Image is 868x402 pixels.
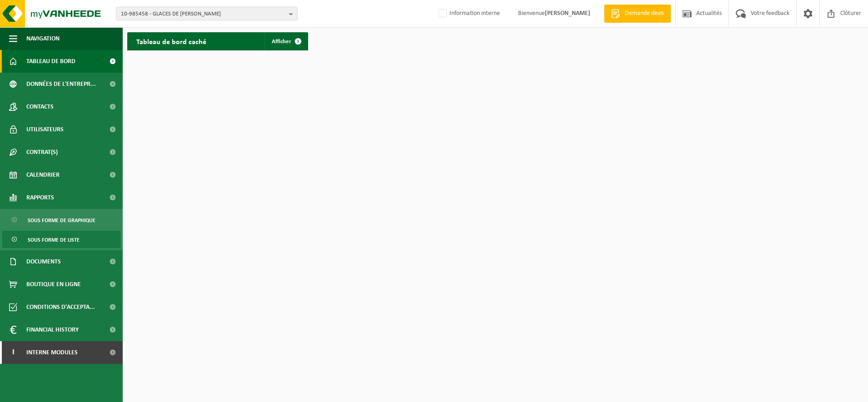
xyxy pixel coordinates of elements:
[2,231,120,248] a: Sous forme de liste
[121,7,285,21] span: 10-985458 - GLACES DE [PERSON_NAME]
[604,5,671,23] a: Demande devis
[26,141,58,164] span: Contrat(s)
[26,341,78,364] span: Interne modules
[26,273,81,296] span: Boutique en ligne
[9,341,17,364] span: I
[28,231,80,248] span: Sous forme de liste
[127,32,215,50] h2: Tableau de bord caché
[26,250,61,273] span: Documents
[26,118,64,141] span: Utilisateurs
[545,10,590,17] strong: [PERSON_NAME]
[26,27,60,50] span: Navigation
[2,211,120,228] a: Sous forme de graphique
[437,7,500,20] label: Information interne
[26,73,96,95] span: Données de l'entrepr...
[26,95,54,118] span: Contacts
[26,164,60,186] span: Calendrier
[26,186,54,209] span: Rapports
[28,212,95,229] span: Sous forme de graphique
[272,39,291,45] span: Afficher
[26,296,95,318] span: Conditions d'accepta...
[26,318,79,341] span: Financial History
[264,32,307,50] a: Afficher
[623,9,666,18] span: Demande devis
[116,7,298,20] button: 10-985458 - GLACES DE [PERSON_NAME]
[26,50,75,73] span: Tableau de bord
